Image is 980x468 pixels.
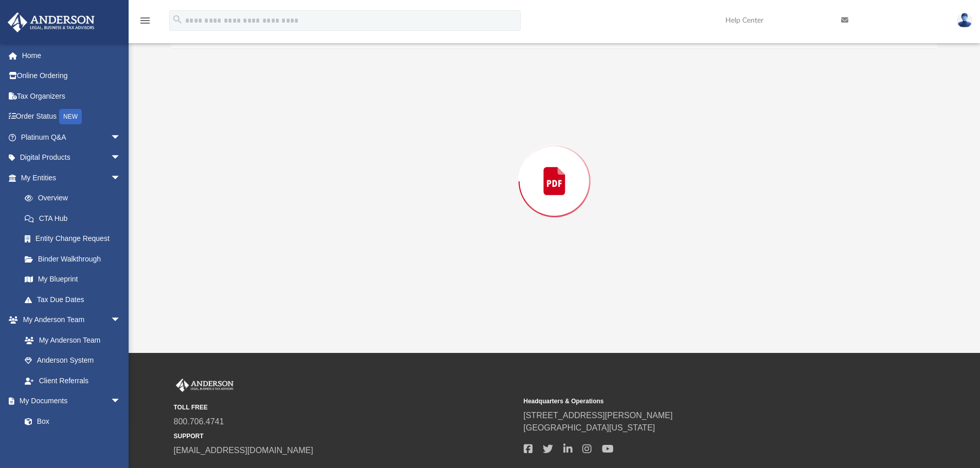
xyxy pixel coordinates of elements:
[7,66,136,86] a: Online Ordering
[14,249,136,269] a: Binder Walkthrough
[59,109,82,124] div: NEW
[14,350,131,371] a: Anderson System
[111,391,131,412] span: arrow_drop_down
[524,423,655,432] a: [GEOGRAPHIC_DATA][US_STATE]
[174,432,516,441] small: SUPPORT
[7,86,136,106] a: Tax Organizers
[111,167,131,189] span: arrow_drop_down
[174,446,313,455] a: [EMAIL_ADDRESS][DOMAIN_NAME]
[7,106,136,127] a: Order StatusNEW
[14,289,136,310] a: Tax Due Dates
[14,330,126,350] a: My Anderson Team
[111,127,131,148] span: arrow_drop_down
[172,14,183,25] i: search
[957,13,972,28] img: User Pic
[14,188,136,209] a: Overview
[174,379,236,392] img: Anderson Advisors Platinum Portal
[14,208,136,229] a: CTA Hub
[7,310,131,330] a: My Anderson Teamarrow_drop_down
[7,127,136,147] a: Platinum Q&Aarrow_drop_down
[5,12,98,32] img: Anderson Advisors Platinum Portal
[14,269,131,290] a: My Blueprint
[7,391,131,411] a: My Documentsarrow_drop_down
[7,45,136,66] a: Home
[7,147,136,168] a: Digital Productsarrow_drop_down
[174,417,224,426] a: 800.706.4741
[139,20,151,27] a: menu
[524,397,866,406] small: Headquarters & Operations
[174,403,516,412] small: TOLL FREE
[111,147,131,169] span: arrow_drop_down
[7,167,136,188] a: My Entitiesarrow_drop_down
[524,411,673,420] a: [STREET_ADDRESS][PERSON_NAME]
[171,22,938,314] div: Preview
[139,14,151,27] i: menu
[14,432,131,452] a: Meeting Minutes
[14,370,131,391] a: Client Referrals
[111,310,131,331] span: arrow_drop_down
[14,229,136,249] a: Entity Change Request
[14,411,126,432] a: Box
